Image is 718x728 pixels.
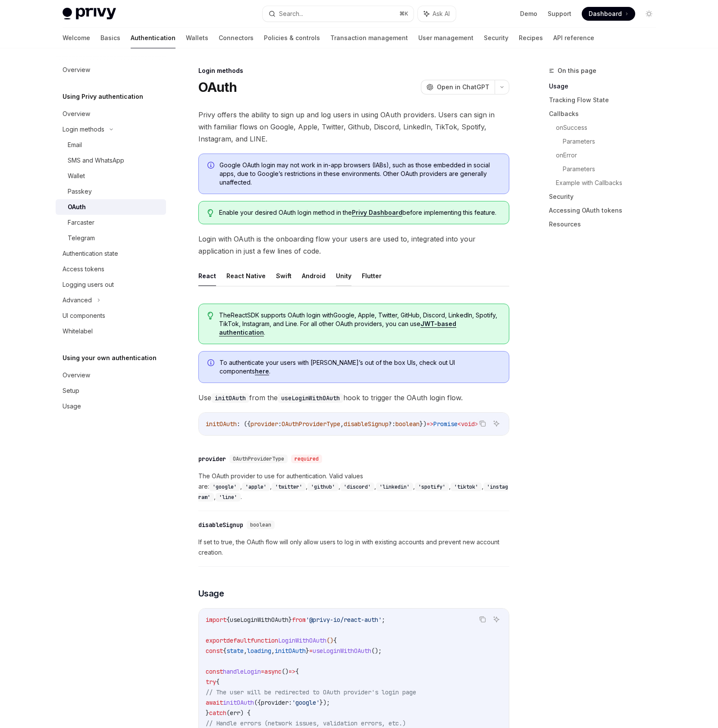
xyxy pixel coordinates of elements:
span: state [226,647,244,655]
span: { [333,637,337,644]
span: { [216,678,219,686]
h1: OAuth [198,79,237,95]
a: Policies & controls [264,28,320,48]
div: Setup [63,386,79,396]
span: boolean [250,521,271,528]
div: Logging users out [63,279,114,290]
svg: Tip [207,312,213,320]
span: To authenticate your users with [PERSON_NAME]’s out of the box UIs, check out UI components . [219,358,500,376]
span: , [271,647,275,655]
a: Setup [56,383,166,399]
span: ({ [254,699,261,706]
a: Parameters [563,135,663,148]
span: OAuthProviderType [282,420,340,428]
code: 'apple' [242,483,270,491]
div: OAuth [68,202,86,212]
span: (); [371,647,382,655]
button: Ask AI [491,418,502,429]
span: ( [226,709,230,717]
span: { [223,647,226,655]
a: UI components [56,308,166,323]
span: import [206,616,226,624]
span: try [206,678,216,686]
span: export [206,637,226,644]
span: = [309,647,313,655]
div: Search... [279,9,303,19]
a: Passkey [56,184,166,199]
div: provider [198,455,226,463]
a: Resources [549,217,663,231]
span: Ask AI [433,9,450,18]
span: () [326,637,333,644]
button: Toggle dark mode [642,7,656,21]
div: Overview [63,65,90,75]
span: }); [320,699,330,706]
button: Android [302,266,326,286]
span: function [251,637,278,644]
span: < [458,420,461,428]
span: ; [382,616,385,624]
a: Farcaster [56,215,166,230]
span: } [288,616,292,624]
span: initOAuth [275,647,306,655]
button: Copy the contents from the code block [477,418,488,429]
span: Open in ChatGPT [437,83,489,91]
a: Security [484,28,508,48]
a: Overview [56,106,166,122]
code: 'tiktok' [451,483,482,491]
span: } [306,647,309,655]
div: Email [68,140,82,150]
svg: Info [207,162,216,170]
span: If set to true, the OAuth flow will only allow users to log in with existing accounts and prevent... [198,537,509,558]
a: Access tokens [56,261,166,277]
a: Connectors [219,28,254,48]
span: Use from the hook to trigger the OAuth login flow. [198,392,509,404]
a: Wallets [186,28,208,48]
a: Whitelabel [56,323,166,339]
code: initOAuth [211,393,249,403]
span: The OAuth provider to use for authentication. Valid values are: , , , , , , , , , . [198,471,509,502]
button: Ask AI [491,614,502,625]
span: > [475,420,478,428]
span: const [206,668,223,675]
span: catch [209,709,226,717]
code: useLoginWithOAuth [278,393,343,403]
span: OAuthProviderType [233,455,284,462]
span: Usage [198,587,224,599]
span: provider: [261,699,292,706]
span: disableSignup [344,420,389,428]
span: LoginWithOAuth [278,637,326,644]
button: Ask AI [418,6,456,22]
span: from [292,616,306,624]
a: Recipes [519,28,543,48]
span: ?: [389,420,395,428]
div: Passkey [68,186,92,197]
span: = [261,668,264,675]
code: 'google' [209,483,240,491]
span: initOAuth [223,699,254,706]
h5: Using your own authentication [63,353,157,363]
code: 'spotify' [415,483,449,491]
button: Swift [276,266,292,286]
span: => [288,668,295,675]
a: onError [556,148,663,162]
span: err [230,709,240,717]
h5: Using Privy authentication [63,91,143,102]
a: User management [418,28,473,48]
div: Overview [63,109,90,119]
div: Login methods [63,124,104,135]
a: Logging users out [56,277,166,292]
a: Usage [56,399,166,414]
svg: Info [207,359,216,368]
a: here [255,367,269,375]
a: Privy Dashboard [352,209,402,217]
span: }) [420,420,426,428]
a: Authentication state [56,246,166,261]
span: } [206,709,209,717]
span: The React SDK supports OAuth login with Google, Apple, Twitter, GitHub, Discord, LinkedIn, Spotif... [219,311,500,337]
a: Example with Callbacks [556,176,663,190]
code: 'twitter' [272,483,306,491]
button: Unity [336,266,351,286]
span: , [244,647,247,655]
img: light logo [63,8,116,20]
